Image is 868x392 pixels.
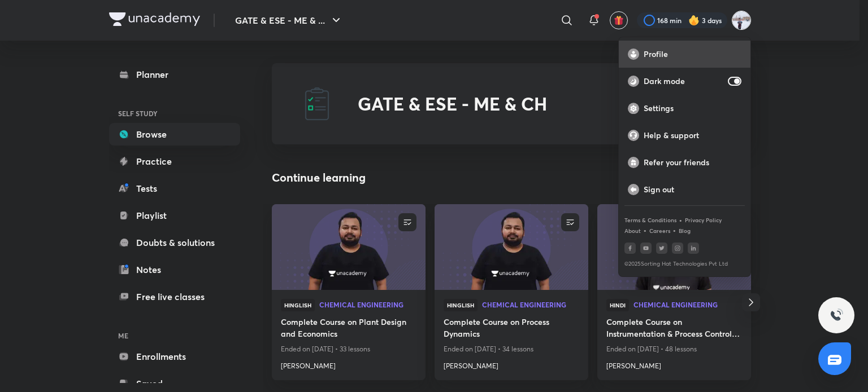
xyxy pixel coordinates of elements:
[644,49,741,59] p: Profile
[685,217,722,223] a: Privacy Policy
[619,149,750,176] a: Refer your friends
[624,261,745,267] p: © 2025 Sorting Hat Technologies Pvt Ltd
[643,225,647,235] div: •
[644,184,741,195] p: Sign out
[679,215,683,225] div: •
[644,130,741,140] p: Help & support
[619,122,750,149] a: Help & support
[672,225,676,235] div: •
[619,41,750,68] a: Profile
[679,227,691,234] a: Blog
[644,76,723,86] p: Dark mode
[619,95,750,122] a: Settings
[649,227,670,234] a: Careers
[644,103,741,113] p: Settings
[624,227,641,234] a: About
[644,157,741,168] p: Refer your friends
[624,217,676,223] a: Terms & Conditions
